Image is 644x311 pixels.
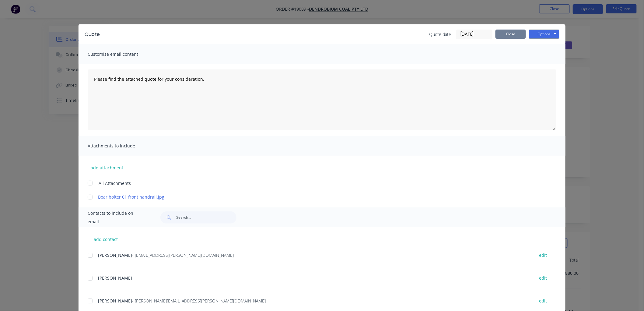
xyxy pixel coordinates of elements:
[98,298,132,304] span: [PERSON_NAME]
[535,297,551,305] button: edit
[429,31,451,37] span: Quote date
[176,211,236,224] input: Search...
[88,142,155,150] span: Attachments to include
[99,180,131,186] span: All Attachments
[88,209,145,226] span: Contacts to include on email
[495,30,526,39] button: Close
[132,298,266,304] span: - [PERSON_NAME][EMAIL_ADDRESS][PERSON_NAME][DOMAIN_NAME]
[529,30,559,39] button: Options
[88,50,155,58] span: Customise email content
[88,69,556,130] textarea: Please find the attached quote for your consideration.
[88,235,124,244] button: add contact
[98,252,132,258] span: [PERSON_NAME]
[88,163,126,172] button: add attachment
[85,31,100,38] div: Quote
[98,194,528,200] a: Boar bolter 01 front handrail.jpg
[535,251,551,259] button: edit
[535,274,551,282] button: edit
[98,275,132,281] span: [PERSON_NAME]
[132,252,234,258] span: - [EMAIL_ADDRESS][PERSON_NAME][DOMAIN_NAME]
